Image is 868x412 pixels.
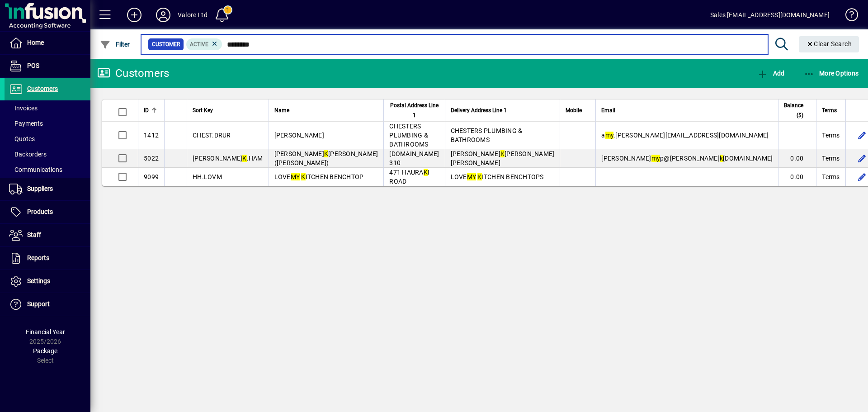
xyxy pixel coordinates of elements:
span: [DOMAIN_NAME] 310 [389,150,439,166]
div: Balance ($) [784,100,811,120]
span: POS [27,62,39,69]
a: Support [5,293,90,316]
em: my [651,155,660,162]
em: K [477,173,481,180]
a: Quotes [5,131,90,147]
a: Reports [5,247,90,270]
span: Staff [27,231,41,238]
a: Communications [5,162,90,177]
em: k [720,155,723,162]
span: Reports [27,254,49,261]
span: Invoices [9,104,38,112]
span: More Options [804,70,859,77]
em: K [424,169,428,176]
span: Add [757,70,784,77]
span: Suppliers [27,185,53,192]
span: Postal Address Line 1 [389,100,439,120]
em: MY [467,173,476,180]
span: Home [27,39,44,46]
button: More Options [802,65,861,81]
button: Profile [149,7,178,23]
mat-chip: Activation Status: Active [186,38,222,50]
span: [PERSON_NAME] p@[PERSON_NAME] [DOMAIN_NAME] [601,155,773,162]
div: Valore Ltd [178,8,208,22]
a: Suppliers [5,178,90,200]
a: Payments [5,116,90,131]
button: Filter [98,36,132,52]
em: my [605,132,614,139]
span: ID [144,105,149,115]
a: Knowledge Base [839,2,857,31]
button: Clear [799,36,859,52]
a: Products [5,201,90,223]
span: 5022 [144,155,159,162]
em: K [242,155,246,162]
span: LOVE ITCHEN BENCHTOP [274,173,364,180]
span: Clear Search [806,40,852,47]
div: Customers [97,66,169,81]
a: Staff [5,224,90,246]
div: Sales [EMAIL_ADDRESS][DOMAIN_NAME] [710,8,830,22]
a: Invoices [5,100,90,116]
a: Home [5,32,90,54]
span: Financial Year [26,328,65,336]
em: K [324,150,328,157]
span: Package [33,347,57,355]
span: Settings [27,277,50,284]
button: Add [755,65,787,81]
span: Delivery Address Line 1 [451,105,507,115]
div: Name [274,105,378,115]
span: Backorders [9,151,47,158]
em: K [301,173,305,180]
td: 0.00 [778,168,816,186]
span: Filter [100,41,130,48]
span: HH.LOVM [193,173,222,180]
span: 471 HAURA I ROAD [389,169,429,185]
span: 1412 [144,132,159,139]
span: Customer [152,40,180,49]
em: MY [291,173,300,180]
td: 0.00 [778,149,816,168]
button: Add [120,7,149,23]
span: Quotes [9,135,35,142]
a: Backorders [5,147,90,162]
span: Customers [27,85,58,92]
div: Mobile [566,105,590,115]
span: a .[PERSON_NAME][EMAIL_ADDRESS][DOMAIN_NAME] [601,132,769,139]
span: CHESTERS PLUMBING & BATHROOMS [451,127,523,143]
span: CHESTERS PLUMBING & BATHROOMS [389,123,428,148]
span: Sort Key [193,105,213,115]
span: Terms [822,105,837,115]
span: Name [274,105,289,115]
span: 9099 [144,173,159,180]
span: [PERSON_NAME] [274,132,324,139]
span: LOVE ITCHEN BENCHTOPS [451,173,544,180]
span: [PERSON_NAME] .HAM [193,155,263,162]
span: Email [601,105,615,115]
span: Terms [822,172,840,181]
span: CHEST.DRUR [193,132,231,139]
span: Terms [822,154,840,163]
span: Products [27,208,53,215]
a: POS [5,55,90,77]
span: Communications [9,166,62,173]
span: Active [190,41,208,47]
span: Terms [822,131,840,140]
span: Balance ($) [784,100,803,120]
span: [PERSON_NAME] [PERSON_NAME] [PERSON_NAME] [451,150,555,166]
span: Payments [9,120,43,127]
span: [PERSON_NAME] [PERSON_NAME] ([PERSON_NAME]) [274,150,378,166]
a: Settings [5,270,90,293]
span: Mobile [566,105,582,115]
div: Email [601,105,773,115]
span: Support [27,300,50,308]
div: ID [144,105,159,115]
em: K [500,150,505,157]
